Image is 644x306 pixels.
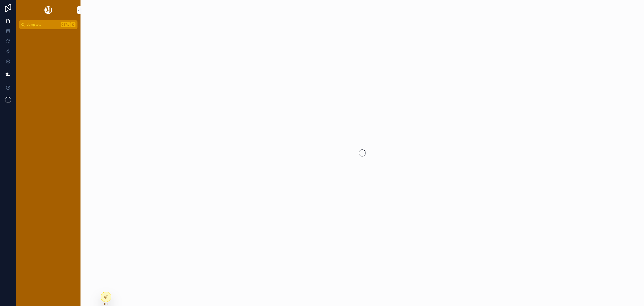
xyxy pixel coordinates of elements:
div: scrollable content [16,29,80,38]
button: Jump to...CtrlK [19,20,77,29]
img: App logo [44,6,53,14]
span: Jump to... [27,23,59,27]
span: K [71,23,75,27]
span: Ctrl [61,22,70,27]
